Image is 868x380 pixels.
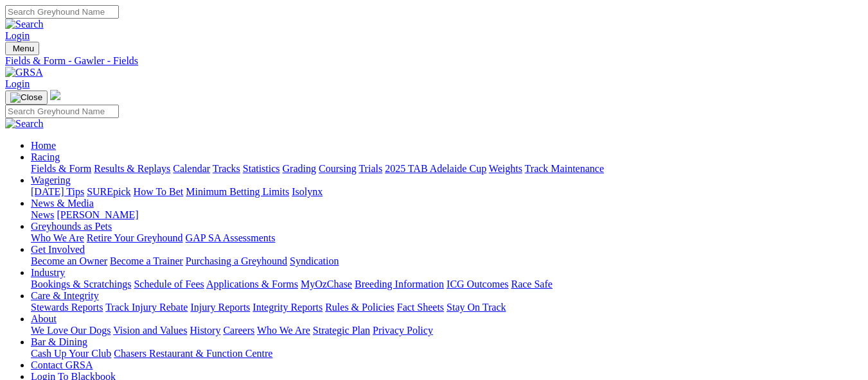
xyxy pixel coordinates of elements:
a: Home [31,140,56,151]
button: Toggle navigation [5,91,48,105]
a: Login [5,30,30,41]
a: History [190,325,220,336]
div: Industry [31,279,863,290]
a: Wagering [31,175,71,186]
div: Get Involved [31,255,863,267]
a: Login [5,78,30,89]
a: Contact GRSA [31,359,93,370]
a: Track Injury Rebate [105,302,188,313]
a: SUREpick [87,186,130,197]
a: Track Maintenance [525,163,604,174]
a: Integrity Reports [252,302,323,313]
a: How To Bet [134,186,184,197]
a: Become an Owner [31,255,107,266]
a: Injury Reports [190,302,250,313]
a: Careers [223,325,254,336]
a: Become a Trainer [110,255,183,266]
a: Rules & Policies [325,302,394,313]
a: Care & Integrity [31,290,99,301]
a: Get Involved [31,244,85,255]
a: Grading [283,163,316,174]
img: Search [5,19,44,30]
img: GRSA [5,67,43,78]
input: Search [5,5,119,19]
a: Breeding Information [355,279,444,289]
a: Syndication [290,255,339,266]
a: Schedule of Fees [134,279,204,289]
a: Stewards Reports [31,302,103,313]
a: Weights [489,163,522,174]
img: Search [5,118,44,130]
img: Close [10,92,42,103]
a: Bar & Dining [31,336,87,347]
input: Search [5,105,119,118]
a: Racing [31,151,60,162]
div: Greyhounds as Pets [31,232,863,244]
div: Bar & Dining [31,348,863,359]
a: [PERSON_NAME] [57,209,138,220]
a: [DATE] Tips [31,186,84,197]
a: News [31,209,54,220]
a: Cash Up Your Club [31,348,111,359]
a: Coursing [319,163,357,174]
a: Chasers Restaurant & Function Centre [114,348,272,359]
a: Applications & Forms [206,279,298,289]
a: Results & Replays [94,163,170,174]
button: Toggle navigation [5,42,39,55]
a: News & Media [31,198,94,209]
a: Vision and Values [113,325,187,336]
a: GAP SA Assessments [186,232,276,243]
a: Fact Sheets [397,302,444,313]
a: Race Safe [511,279,552,289]
a: Purchasing a Greyhound [186,255,287,266]
a: Who We Are [31,232,84,243]
a: About [31,313,57,324]
a: Isolynx [292,186,323,197]
a: Calendar [173,163,210,174]
a: Privacy Policy [373,325,433,336]
a: Minimum Betting Limits [186,186,289,197]
a: Fields & Form [31,163,91,174]
img: logo-grsa-white.png [50,90,60,100]
div: About [31,325,863,336]
a: We Love Our Dogs [31,325,111,336]
a: Industry [31,267,65,278]
a: Stay On Track [447,302,506,313]
a: Fields & Form - Gawler - Fields [5,55,863,67]
a: Trials [359,163,382,174]
div: Racing [31,163,863,175]
a: Strategic Plan [313,325,370,336]
div: Care & Integrity [31,302,863,313]
a: 2025 TAB Adelaide Cup [385,163,486,174]
a: Tracks [213,163,240,174]
a: Bookings & Scratchings [31,279,131,289]
a: Who We Are [257,325,310,336]
a: MyOzChase [301,279,352,289]
a: Retire Your Greyhound [87,232,183,243]
span: Menu [13,44,34,53]
a: Greyhounds as Pets [31,221,112,232]
div: News & Media [31,209,863,221]
a: ICG Outcomes [447,279,508,289]
div: Wagering [31,186,863,198]
a: Statistics [243,163,280,174]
